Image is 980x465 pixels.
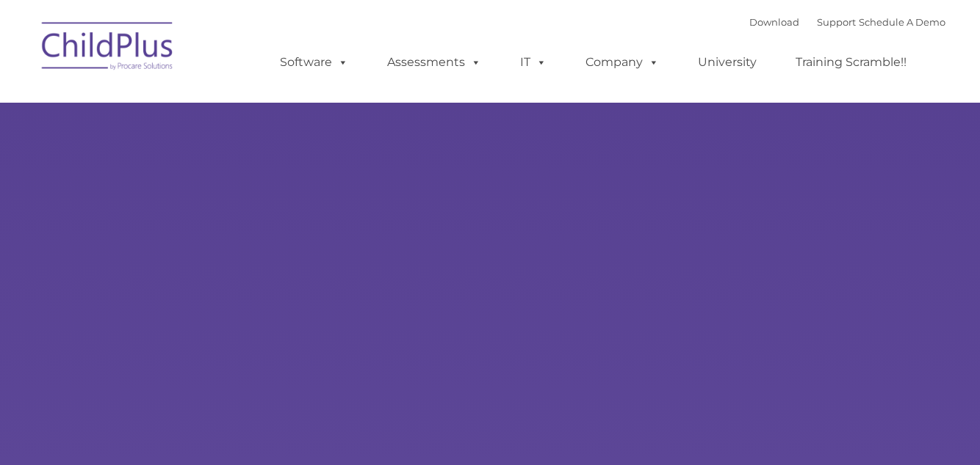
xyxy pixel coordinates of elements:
img: ChildPlus by Procare Solutions [35,12,181,85]
a: Download [749,16,799,28]
font: | [749,16,945,28]
a: Training Scramble!! [781,48,921,77]
a: Company [571,48,674,77]
a: Software [265,48,363,77]
a: Schedule A Demo [859,16,945,28]
a: IT [505,48,561,77]
a: Support [817,16,856,28]
a: Assessments [372,48,496,77]
a: University [683,48,771,77]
